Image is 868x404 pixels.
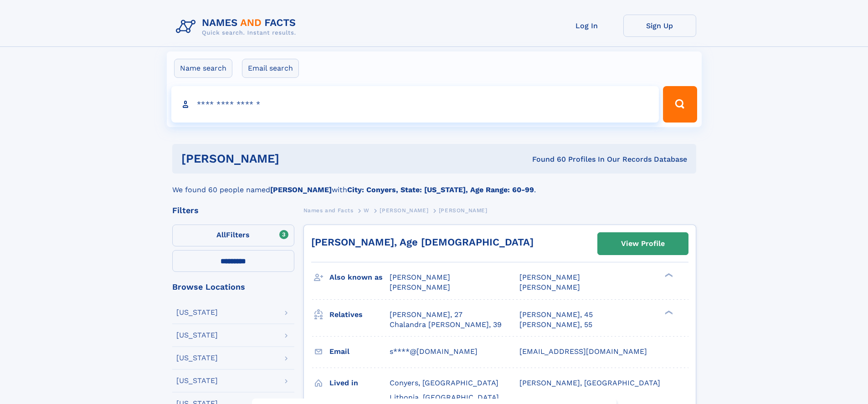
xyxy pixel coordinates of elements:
span: [PERSON_NAME] [519,273,580,281]
a: W [364,205,370,216]
div: [US_STATE] [176,332,218,339]
h1: [PERSON_NAME] [181,153,406,164]
h3: Relatives [329,307,390,322]
span: Lithonia, [GEOGRAPHIC_DATA] [390,393,499,402]
a: Sign Up [623,15,696,37]
div: [US_STATE] [176,309,218,316]
b: [PERSON_NAME] [270,185,332,194]
div: ❯ [663,309,673,315]
div: We found 60 people named with . [172,174,696,195]
h3: Also known as [329,270,390,285]
div: [US_STATE] [176,377,218,384]
div: [US_STATE] [176,354,218,362]
h3: Lived in [329,375,390,391]
label: Name search [174,59,232,78]
span: [PERSON_NAME], [GEOGRAPHIC_DATA] [519,378,660,387]
a: [PERSON_NAME], Age [DEMOGRAPHIC_DATA] [311,236,534,248]
div: View Profile [621,233,665,254]
span: [PERSON_NAME] [519,283,580,291]
span: [PERSON_NAME] [390,273,450,281]
button: Search Button [663,86,697,123]
a: [PERSON_NAME], 45 [519,310,593,320]
input: search input [171,86,659,123]
span: [PERSON_NAME] [439,207,488,214]
span: [PERSON_NAME] [390,283,450,291]
div: Browse Locations [172,283,294,291]
div: ❯ [663,272,673,278]
a: [PERSON_NAME], 27 [390,310,462,320]
a: [PERSON_NAME] [380,205,428,216]
b: City: Conyers, State: [US_STATE], Age Range: 60-99 [347,185,534,194]
span: Conyers, [GEOGRAPHIC_DATA] [390,378,498,387]
a: Names and Facts [303,205,354,216]
a: [PERSON_NAME], 55 [519,320,592,330]
span: [PERSON_NAME] [380,207,428,214]
label: Email search [242,59,299,78]
div: Found 60 Profiles In Our Records Database [406,154,687,164]
div: Filters [172,206,294,215]
span: [EMAIL_ADDRESS][DOMAIN_NAME] [519,347,647,356]
label: Filters [172,225,294,246]
span: W [364,207,370,214]
a: View Profile [598,233,688,255]
span: All [216,230,226,239]
h3: Email [329,344,390,359]
img: Logo Names and Facts [172,15,303,39]
a: Log In [550,15,623,37]
a: Chalandra [PERSON_NAME], 39 [390,320,502,330]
